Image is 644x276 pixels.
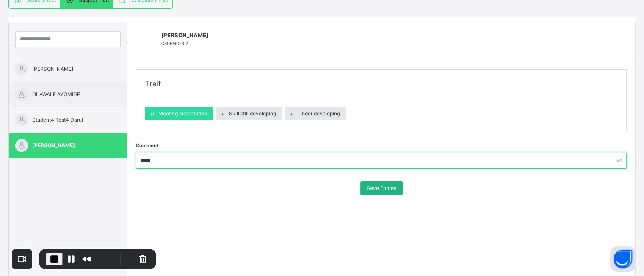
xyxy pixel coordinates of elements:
span: Skill still developing [229,110,276,117]
span: [PERSON_NAME] [32,142,108,149]
button: Open asap [610,246,636,272]
label: Comment [136,142,158,149]
img: default.svg [15,139,28,152]
span: OLAWALE AYOMIDE [32,91,108,98]
span: [PERSON_NAME] [32,65,108,73]
img: default.svg [15,63,28,75]
img: default.svg [15,114,28,126]
span: [PERSON_NAME] [161,31,618,40]
span: CSDEMO/002 [161,41,188,46]
span: Under developing [298,110,340,117]
img: default.svg [15,88,28,101]
span: Student4 Test4 Darul [32,116,108,124]
span: Meeting expectation [158,110,207,117]
span: Trait [145,79,161,88]
span: Save Entries [367,184,396,192]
